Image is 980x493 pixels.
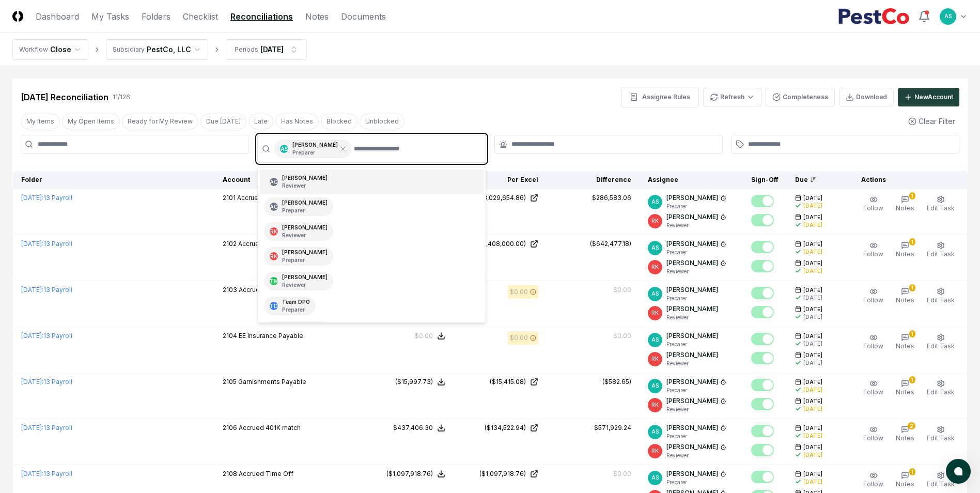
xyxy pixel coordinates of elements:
nav: breadcrumb [12,39,307,60]
div: [DATE] [803,432,822,440]
span: 2102 [223,240,237,248]
span: Accrued Time Off [239,470,293,477]
span: 2101 [223,194,236,202]
p: Preparer [282,256,328,264]
a: ($1,097,918.76) [462,469,538,479]
div: ($582.65) [602,377,631,387]
span: Follow [863,342,883,350]
span: Accrued 401K match [239,424,301,432]
button: Follow [861,423,885,445]
span: [DATE] [803,378,822,386]
p: [PERSON_NAME] [666,239,718,249]
p: Preparer [666,203,726,210]
button: atlas-launcher [946,459,971,484]
span: [DATE] [803,424,822,432]
div: [PERSON_NAME] [282,249,328,264]
span: [DATE] : [21,424,43,432]
button: Refresh [703,88,761,106]
button: Mark complete [751,306,774,318]
button: Mark complete [751,195,774,207]
span: AS [944,12,952,20]
button: 1Notes [894,193,916,215]
button: Mark complete [751,333,774,345]
div: ($1,408,000.00) [477,239,526,249]
div: Suggestions [258,167,485,322]
button: Follow [861,331,885,353]
div: ($15,997.73) [395,377,433,387]
div: $571,929.24 [594,423,631,433]
span: AS [651,336,659,344]
p: [PERSON_NAME] [666,423,718,433]
div: [DATE] [803,202,822,210]
span: [DATE] [803,286,822,294]
button: Mark complete [751,241,774,253]
p: Reviewer [666,406,726,413]
span: [DATE] [803,305,822,313]
div: 1 [909,284,915,291]
span: [DATE] : [21,470,43,477]
p: Preparer [666,433,726,440]
span: AS [651,198,659,206]
span: RK [651,263,659,271]
div: [DATE] [803,340,822,348]
a: Checklist [183,10,218,23]
button: Late [248,114,273,129]
th: Sign-Off [743,171,787,189]
button: NewAccount [898,88,959,106]
div: $0.00 [510,287,528,297]
div: 1 [909,468,915,475]
span: Follow [863,480,883,488]
a: ($134,522.94) [462,423,538,433]
span: Follow [863,388,883,396]
span: RK [651,217,659,225]
p: Reviewer [282,281,328,289]
div: [DATE] [803,478,822,486]
button: Ready for My Review [122,114,198,129]
p: Reviewer [666,360,718,367]
p: [PERSON_NAME] [666,304,718,314]
p: Preparer [292,149,338,157]
div: [DATE] [803,248,822,256]
button: My Items [21,114,60,129]
span: TD [270,302,278,310]
a: Documents [341,10,386,23]
span: Notes [896,342,914,350]
span: Edit Task [927,434,955,442]
span: Garnishments Payable [238,378,306,386]
span: Edit Task [927,250,955,258]
button: Edit Task [925,239,957,261]
button: Mark complete [751,425,774,437]
span: AS [651,382,659,390]
button: Mark complete [751,379,774,391]
p: [PERSON_NAME] [666,396,718,406]
button: Mark complete [751,287,774,299]
button: 1Notes [894,377,916,399]
div: ($134,522.94) [485,423,526,433]
p: [PERSON_NAME] [666,469,718,479]
span: [DATE] [803,332,822,340]
button: 1Notes [894,239,916,261]
span: Accrued Payroll Taxes [239,286,307,294]
span: EE Insurance Payable [239,332,303,340]
button: 1Notes [894,469,916,491]
button: Follow [861,469,885,491]
button: Edit Task [925,193,957,215]
span: Follow [863,434,883,442]
p: Preparer [666,295,718,302]
div: ($1,097,918.76) [386,469,433,479]
p: [PERSON_NAME] [666,377,718,387]
span: AS [651,290,659,298]
span: Notes [896,480,914,488]
a: [DATE]:13 Payroll [21,332,72,340]
span: RK [270,228,277,236]
span: [DATE] [803,213,822,221]
img: PestCo logo [838,8,910,25]
button: Edit Task [925,469,957,491]
p: Preparer [666,249,726,256]
th: Difference [547,171,640,189]
span: AS [281,145,288,153]
button: Assignee Rules [621,87,699,107]
button: Mark complete [751,214,774,226]
p: [PERSON_NAME] [666,193,718,203]
span: [DATE] : [21,240,43,248]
